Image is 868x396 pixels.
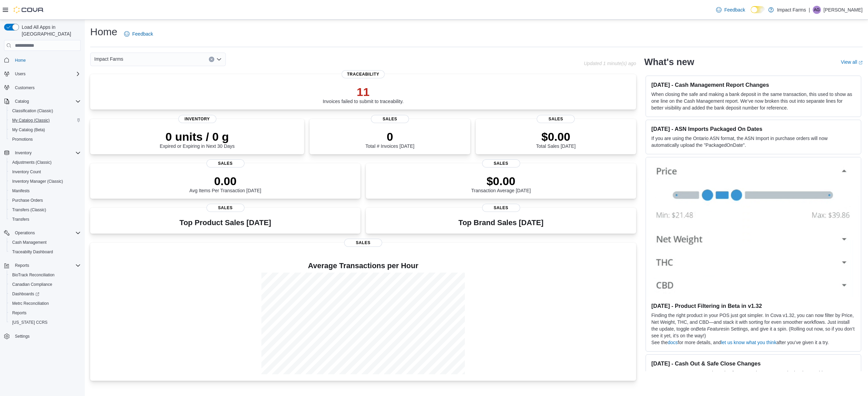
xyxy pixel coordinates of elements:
a: Transfers [9,215,32,223]
span: Inventory Count [9,168,81,176]
button: BioTrack Reconciliation [7,270,83,280]
a: let us know what you think [721,340,776,345]
span: Washington CCRS [9,318,81,326]
a: docs [668,340,678,345]
button: Canadian Compliance [7,280,83,289]
span: Feedback [132,31,153,37]
div: Expired or Expiring in Next 30 Days [160,130,235,149]
button: Transfers (Classic) [7,205,83,215]
span: Inventory Manager (Classic) [9,177,81,185]
button: Cash Management [7,238,83,247]
span: Customers [15,85,35,91]
span: Catalog [12,97,81,105]
p: 0 [366,130,414,143]
h2: What's new [644,57,694,67]
span: Inventory Manager (Classic) [12,179,63,184]
a: Adjustments (Classic) [9,158,54,166]
span: Catalog [15,99,29,104]
div: Avg Items Per Transaction [DATE] [190,174,261,193]
a: My Catalog (Beta) [9,126,48,134]
span: Traceabilty Dashboard [12,249,53,255]
input: Dark Mode [751,6,765,13]
button: Users [12,70,28,78]
h3: [DATE] - ASN Imports Packaged On Dates [651,125,855,132]
button: Promotions [7,135,83,144]
h3: Top Brand Sales [DATE] [458,219,544,227]
span: Dashboards [12,291,39,297]
a: Classification (Classic) [9,107,56,115]
button: Transfers [7,215,83,224]
a: Dashboards [9,290,42,298]
div: Total # Invoices [DATE] [366,130,414,149]
svg: External link [859,61,863,65]
p: $0.00 [536,130,575,143]
span: Canadian Compliance [12,282,52,287]
span: Settings [15,334,29,339]
a: View allExternal link [841,59,863,65]
h3: [DATE] - Cash Management Report Changes [651,81,855,88]
span: Inventory [178,115,216,123]
span: Inventory Count [12,169,41,175]
a: Manifests [9,187,32,195]
p: | [809,6,810,14]
span: Traceabilty Dashboard [9,248,81,256]
span: My Catalog (Classic) [9,116,81,124]
span: Sales [206,159,244,167]
span: Impact Farms [94,55,123,63]
span: Canadian Compliance [9,280,81,289]
span: Sales [537,115,575,123]
span: Transfers (Classic) [12,207,46,213]
span: Settings [12,332,81,340]
button: Reports [1,261,83,270]
span: Reports [9,309,81,317]
span: Adjustments (Classic) [9,158,81,166]
p: 11 [323,85,404,99]
p: 0 units / 0 g [160,130,235,143]
button: Catalog [1,97,83,106]
span: Promotions [12,137,33,142]
h4: Average Transactions per Hour [96,262,631,270]
span: Adjustments (Classic) [12,160,52,165]
a: Traceabilty Dashboard [9,248,56,256]
a: Metrc Reconciliation [9,299,52,308]
button: Operations [12,229,38,237]
span: My Catalog (Classic) [12,118,50,123]
span: Metrc Reconciliation [9,299,81,308]
p: [PERSON_NAME] [824,6,863,14]
span: Operations [12,229,81,237]
span: Transfers (Classic) [9,206,81,214]
span: My Catalog (Beta) [12,127,45,133]
h1: Home [90,25,117,39]
img: Cova [14,6,44,13]
button: [US_STATE] CCRS [7,318,83,327]
span: Dashboards [9,290,81,298]
span: Manifests [9,187,81,195]
a: Canadian Compliance [9,280,55,289]
button: Inventory [1,148,83,158]
p: 0.00 [190,174,261,188]
span: Purchase Orders [9,196,81,204]
button: Classification (Classic) [7,106,83,116]
a: Reports [9,309,29,317]
a: Feedback [121,27,156,41]
span: Home [15,58,26,63]
p: Impact Farms [777,6,806,14]
span: Sales [482,204,520,212]
a: Settings [12,332,32,340]
a: Promotions [9,135,36,143]
span: AG [814,6,820,14]
button: Inventory [12,149,34,157]
button: Clear input [209,57,214,62]
span: Transfers [12,217,29,222]
button: Inventory Count [7,167,83,177]
a: Transfers (Classic) [9,206,49,214]
span: Sales [344,239,382,247]
a: [US_STATE] CCRS [9,318,50,326]
button: Traceabilty Dashboard [7,247,83,257]
div: Transaction Average [DATE] [471,174,531,193]
button: Catalog [12,97,32,105]
span: BioTrack Reconciliation [12,272,55,278]
button: Open list of options [216,57,222,62]
span: Cash Management [9,238,81,246]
